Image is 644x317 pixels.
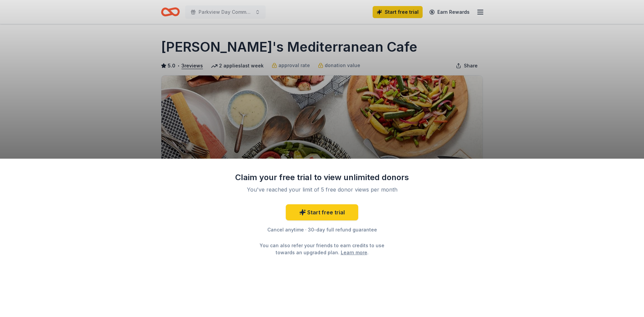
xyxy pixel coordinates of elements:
div: You've reached your limit of 5 free donor views per month [243,186,401,194]
div: Cancel anytime · 30-day full refund guarantee [235,226,409,234]
a: Learn more [341,249,367,256]
div: Claim your free trial to view unlimited donors [235,172,409,183]
div: You can also refer your friends to earn credits to use towards an upgraded plan. . [254,242,390,256]
a: Start free trial [286,204,358,220]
